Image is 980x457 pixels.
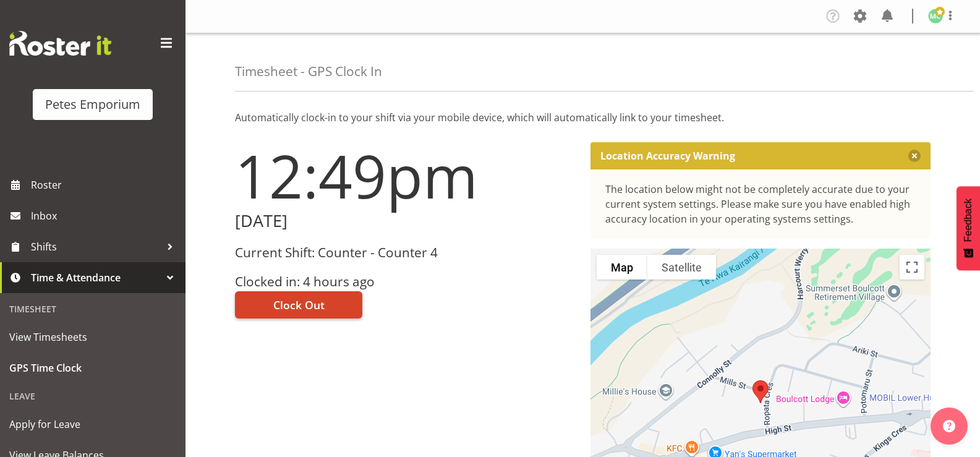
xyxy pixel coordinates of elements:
button: Feedback - Show survey [957,186,980,270]
h2: [DATE] [235,211,576,231]
h3: Clocked in: 4 hours ago [235,275,576,289]
span: Apply for Leave [9,415,176,434]
button: Show street map [597,255,647,280]
h4: Timesheet - GPS Clock In [235,64,382,79]
img: melissa-cowen2635.jpg [928,9,943,23]
h3: Current Shift: Counter - Counter 4 [235,246,576,260]
div: Petes Emporium [45,95,140,114]
a: Apply for Leave [3,409,182,440]
button: Show satellite imagery [647,255,716,280]
div: The location below might not be completely accurate due to your current system settings. Please m... [605,182,916,226]
span: Clock Out [273,297,325,313]
span: Inbox [31,207,179,225]
h1: 12:49pm [235,142,576,209]
span: Feedback [963,199,974,242]
p: Location Accuracy Warning [600,150,735,162]
p: Automatically clock-in to your shift via your mobile device, which will automatically link to you... [235,110,931,125]
a: View Timesheets [3,322,182,352]
button: Close message [908,150,921,162]
img: Rosterit website logo [9,31,111,56]
a: GPS Time Clock [3,352,182,383]
button: Clock Out [235,291,362,318]
span: Roster [31,176,179,194]
div: Timesheet [3,296,182,322]
span: Time & Attendance [31,268,161,287]
span: GPS Time Clock [9,359,176,377]
span: Shifts [31,237,161,256]
img: help-xxl-2.png [943,420,955,432]
button: Toggle fullscreen view [900,255,924,280]
div: Leave [3,383,182,409]
span: View Timesheets [9,328,176,346]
